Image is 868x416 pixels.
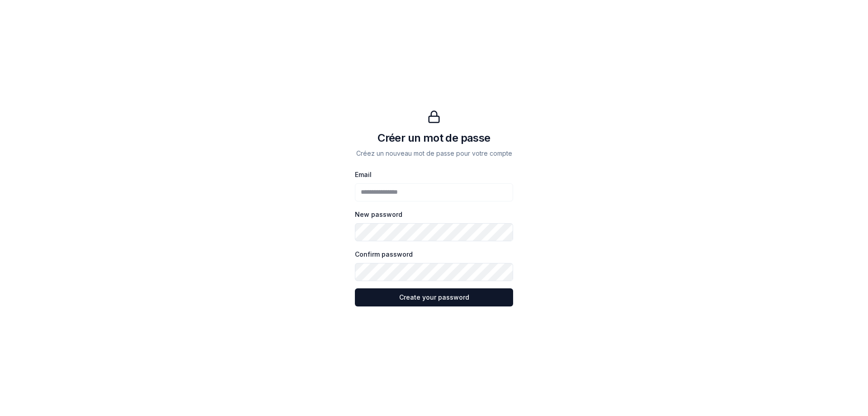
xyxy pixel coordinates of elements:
label: New password [355,210,402,218]
button: Create your password [355,288,513,306]
p: Créez un nouveau mot de passe pour votre compte [356,149,512,158]
label: Email [355,171,372,178]
h1: Créer un mot de passe [377,131,490,145]
label: Confirm password [355,250,413,258]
